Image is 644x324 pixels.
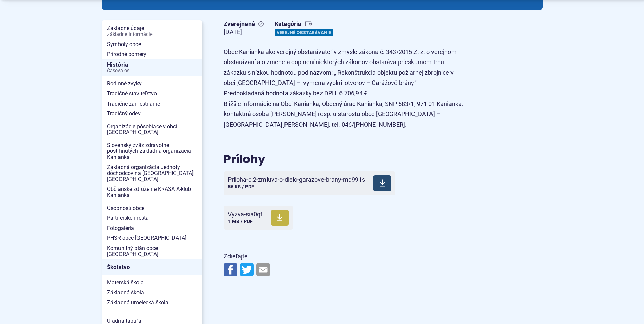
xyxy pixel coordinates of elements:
a: Tradičné staviteľstvo [102,89,202,99]
a: Priloha-c.2-zmluva-o-dielo-garazove-brany-mq991s 56 KB / PDF [224,171,395,195]
a: PHSR obce [GEOGRAPHIC_DATA] [102,233,202,243]
span: Časová os [107,68,197,74]
a: Vyzva-sia0qf 1 MB / PDF [224,206,293,230]
p: Obec Kanianka ako verejný obstarávateľ v zmysle zákona č. 343/2015 Z. z. o verejnom obstarávaní a... [224,47,465,130]
a: Verejné obstarávanie [275,29,333,36]
span: Školstvo [107,262,197,272]
span: Fotogaléria [107,223,197,233]
a: Prírodné pomery [102,49,202,59]
h2: Prílohy [224,153,465,165]
a: Tradičný odev [102,109,202,119]
a: Základná škola [102,288,202,298]
span: Prírodné pomery [107,49,197,59]
span: Priloha-c.2-zmluva-o-dielo-garazove-brany-mq991s [228,176,365,183]
span: Základná umelecká škola [107,298,197,308]
a: Materská škola [102,277,202,288]
span: Základná škola [107,288,197,298]
span: Tradičné zamestnanie [107,99,197,109]
span: Kategória [275,20,336,28]
a: Základné údajeZákladné informácie [102,23,202,39]
a: HistóriaČasová os [102,59,202,76]
span: Osobnosti obce [107,203,197,213]
span: Základná organizácia Jednoty dôchodcov na [GEOGRAPHIC_DATA] [GEOGRAPHIC_DATA] [107,162,197,184]
a: Symboly obce [102,39,202,50]
a: Komunitný plán obce [GEOGRAPHIC_DATA] [102,243,202,259]
span: Partnerské mestá [107,213,197,223]
img: Zdieľať na Facebooku [224,263,237,276]
span: PHSR obce [GEOGRAPHIC_DATA] [107,233,197,243]
span: 1 MB / PDF [228,219,253,224]
span: Rodinné zvyky [107,78,197,89]
a: Organizácie pôsobiace v obci [GEOGRAPHIC_DATA] [102,122,202,138]
span: Materská škola [107,277,197,288]
span: Slovenský zväz zdravotne postihnutých základná organizácia Kanianka [107,140,197,162]
a: Fotogaléria [102,223,202,233]
a: Slovenský zväz zdravotne postihnutých základná organizácia Kanianka [102,140,202,162]
span: Organizácie pôsobiace v obci [GEOGRAPHIC_DATA] [107,122,197,138]
a: Základná umelecká škola [102,298,202,308]
span: Zverejnené [224,20,264,28]
img: Zdieľať na Twitteri [240,263,254,276]
span: Komunitný plán obce [GEOGRAPHIC_DATA] [107,243,197,259]
span: Základné údaje [107,23,197,39]
span: 56 KB / PDF [228,184,254,190]
a: Občianske združenie KRASA A-klub Kanianka [102,184,202,200]
a: Školstvo [102,259,202,275]
img: Zdieľať e-mailom [256,263,270,276]
a: Tradičné zamestnanie [102,99,202,109]
span: Vyzva-sia0qf [228,211,262,218]
a: Základná organizácia Jednoty dôchodcov na [GEOGRAPHIC_DATA] [GEOGRAPHIC_DATA] [102,162,202,184]
span: Symboly obce [107,39,197,50]
span: História [107,59,197,76]
p: Zdieľajte [224,251,465,262]
span: Tradičné staviteľstvo [107,89,197,99]
figcaption: [DATE] [224,28,264,36]
a: Osobnosti obce [102,203,202,213]
a: Rodinné zvyky [102,78,202,89]
span: Tradičný odev [107,109,197,119]
span: Základné informácie [107,32,197,37]
span: Občianske združenie KRASA A-klub Kanianka [107,184,197,200]
a: Partnerské mestá [102,213,202,223]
